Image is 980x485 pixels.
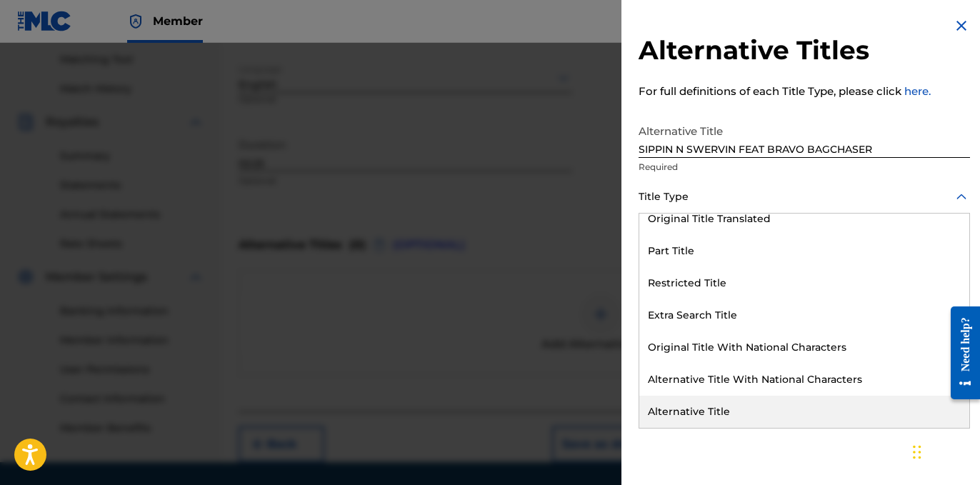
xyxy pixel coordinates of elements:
[639,267,969,299] div: Restricted Title
[127,13,144,30] img: Top Rightsholder
[639,34,970,66] h2: Alternative Titles
[639,396,969,428] div: Alternative Title
[639,299,969,331] div: Extra Search Title
[639,84,970,100] p: For full definitions of each Title Type, please click
[639,331,969,364] div: Original Title With National Characters
[639,235,969,267] div: Part Title
[639,364,969,396] div: Alternative Title With National Characters
[909,416,980,485] iframe: Chat Widget
[639,203,969,235] div: Original Title Translated
[639,161,970,174] p: Required
[940,296,980,411] iframe: Resource Center
[153,13,203,29] span: Member
[17,11,72,31] img: MLC Logo
[904,84,931,98] a: here.
[913,431,921,474] div: Drag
